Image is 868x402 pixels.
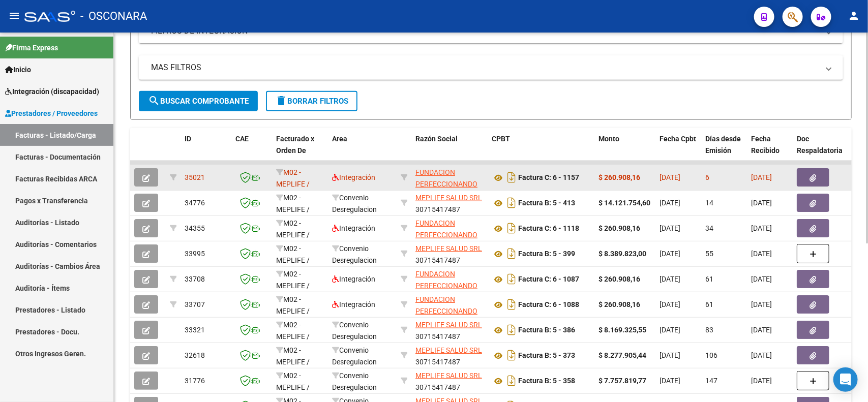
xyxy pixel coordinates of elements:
[185,173,205,181] span: 35021
[332,275,375,283] span: Integración
[751,135,780,154] span: Fecha Recibido
[751,173,772,181] span: [DATE]
[705,351,717,359] span: 106
[660,275,680,283] span: [DATE]
[705,326,713,334] span: 83
[275,97,348,106] span: Borrar Filtros
[797,135,843,154] span: Doc Respaldatoria
[488,128,594,173] datatable-header-cell: CPBT
[518,352,575,360] strong: Factura B: 5 - 373
[705,300,713,308] span: 61
[751,326,772,334] span: [DATE]
[598,135,619,143] span: Monto
[598,377,646,385] strong: $ 7.757.819,77
[505,169,518,185] i: Descargar documento
[598,250,646,258] strong: $ 8.389.823,00
[415,194,482,202] span: MEPLIFE SALUD SRL
[598,199,650,207] strong: $ 14.121.754,60
[415,167,484,188] div: 30712533362
[415,372,482,380] span: MEPLIFE SALUD SRL
[332,194,377,213] span: Convenio Desregulacion
[415,294,484,315] div: 30712533362
[332,244,377,264] span: Convenio Desregulacion
[5,64,31,75] span: Inicio
[151,62,819,73] mat-panel-title: MAS FILTROS
[276,219,310,251] span: M02 - MEPLIFE / MEPTEC
[598,326,646,334] strong: $ 8.169.325,55
[751,377,772,385] span: [DATE]
[660,351,680,359] span: [DATE]
[328,128,397,173] datatable-header-cell: Area
[505,296,518,313] i: Descargar documento
[332,321,377,341] span: Convenio Desregulacion
[148,97,249,106] span: Buscar Comprobante
[751,275,772,283] span: [DATE]
[139,91,258,111] button: Buscar Comprobante
[148,95,160,107] mat-icon: search
[139,55,843,80] mat-expansion-panel-header: MAS FILTROS
[332,173,375,181] span: Integración
[660,300,680,308] span: [DATE]
[751,224,772,232] span: [DATE]
[793,128,854,173] datatable-header-cell: Doc Respaldatoria
[751,199,772,207] span: [DATE]
[518,301,579,309] strong: Factura C: 6 - 1088
[598,300,640,308] strong: $ 260.908,16
[231,128,272,173] datatable-header-cell: CAE
[415,218,484,239] div: 30712533362
[185,377,205,385] span: 31776
[848,10,860,22] mat-icon: person
[518,199,575,207] strong: Factura B: 5 - 413
[705,224,713,232] span: 34
[185,224,205,232] span: 34355
[505,220,518,236] i: Descargar documento
[185,135,191,143] span: ID
[185,300,205,308] span: 33707
[594,128,655,173] datatable-header-cell: Monto
[751,250,772,258] span: [DATE]
[505,245,518,262] i: Descargar documento
[272,128,328,173] datatable-header-cell: Facturado x Orden De
[518,225,579,233] strong: Factura C: 6 - 1118
[660,326,680,334] span: [DATE]
[660,250,680,258] span: [DATE]
[276,194,310,225] span: M02 - MEPLIFE / MEPTEC
[332,135,347,143] span: Area
[598,351,646,359] strong: $ 8.277.905,44
[751,351,772,359] span: [DATE]
[655,128,701,173] datatable-header-cell: Fecha Cpbt
[747,128,793,173] datatable-header-cell: Fecha Recibido
[80,5,147,27] span: - OSCONARA
[598,224,640,232] strong: $ 260.908,16
[411,128,488,173] datatable-header-cell: Razón Social
[415,321,482,329] span: MEPLIFE SALUD SRL
[705,199,713,207] span: 14
[276,346,310,378] span: M02 - MEPLIFE / MEPTEC
[415,268,484,290] div: 30712533362
[5,86,99,97] span: Integración (discapacidad)
[276,168,310,200] span: M02 - MEPLIFE / MEPTEC
[518,250,575,258] strong: Factura B: 5 - 399
[505,271,518,287] i: Descargar documento
[705,250,713,258] span: 55
[5,42,58,53] span: Firma Express
[415,168,477,211] span: FUNDACION PERFECCIONANDO EL NORDESTE ARGENTINO
[415,345,484,366] div: 30715417487
[505,322,518,338] i: Descargar documento
[415,295,477,338] span: FUNDACION PERFECCIONANDO EL NORDESTE ARGENTINO
[332,346,377,366] span: Convenio Desregulacion
[660,173,680,181] span: [DATE]
[415,219,477,262] span: FUNDACION PERFECCIONANDO EL NORDESTE ARGENTINO
[660,135,696,143] span: Fecha Cpbt
[505,347,518,363] i: Descargar documento
[8,10,20,22] mat-icon: menu
[185,351,205,359] span: 32618
[332,372,377,391] span: Convenio Desregulacion
[181,128,231,173] datatable-header-cell: ID
[415,244,482,253] span: MEPLIFE SALUD SRL
[415,370,484,391] div: 30715417487
[415,346,482,354] span: MEPLIFE SALUD SRL
[492,135,510,143] span: CPBT
[235,135,249,143] span: CAE
[275,95,287,107] mat-icon: delete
